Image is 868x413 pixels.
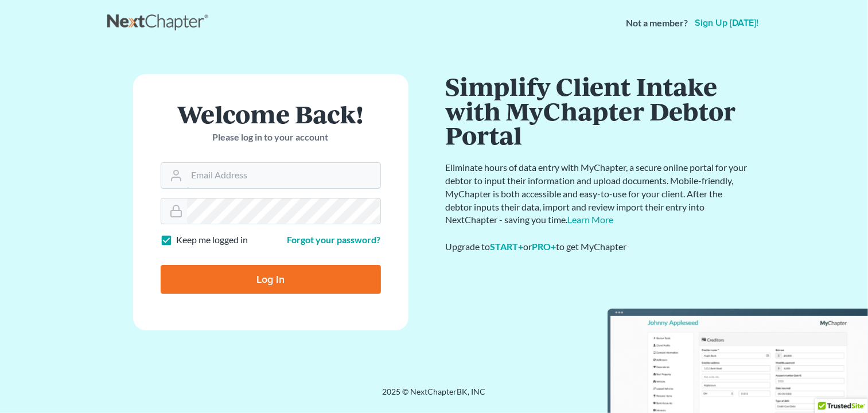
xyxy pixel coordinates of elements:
div: 2025 © NextChapterBK, INC [107,386,761,407]
input: Email Address [187,163,380,188]
a: Forgot your password? [287,234,381,245]
p: Eliminate hours of data entry with MyChapter, a secure online portal for your debtor to input the... [446,161,750,227]
label: Keep me logged in [177,233,248,247]
p: Please log in to your account [161,131,381,144]
h1: Welcome Back! [161,102,381,126]
h1: Simplify Client Intake with MyChapter Debtor Portal [446,74,750,147]
a: Learn More [568,214,614,225]
a: Sign up [DATE]! [693,18,761,28]
strong: Not a member? [626,17,688,30]
div: Upgrade to or to get MyChapter [446,240,750,254]
a: START+ [491,241,524,252]
a: PRO+ [532,241,556,252]
input: Log In [161,265,381,294]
